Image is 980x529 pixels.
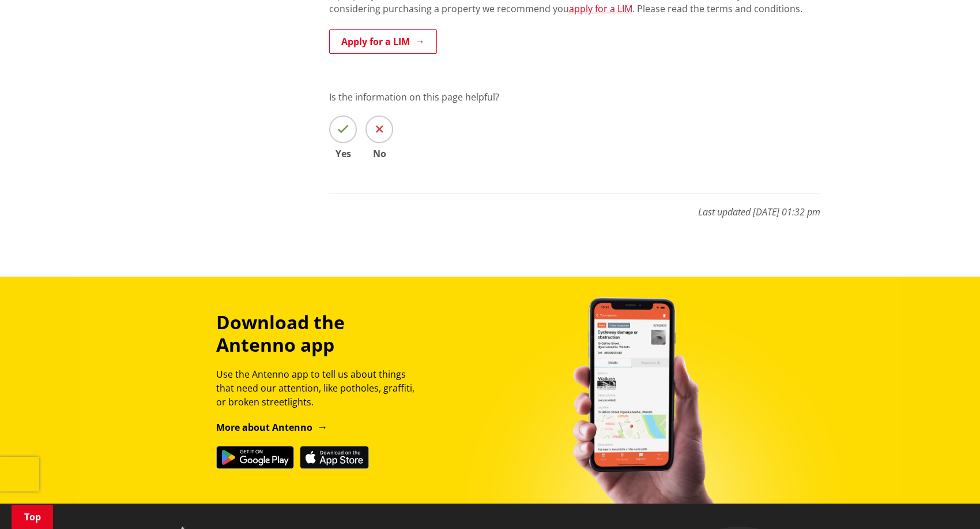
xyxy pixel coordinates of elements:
p: Last updated [DATE] 01:32 pm [329,193,820,219]
h3: Download the Antenno app [216,311,425,356]
span: Yes [329,149,357,158]
img: Download on the App Store [300,446,369,469]
iframe: Messenger Launcher [927,480,968,522]
a: Top [12,505,53,529]
a: apply for a LIM [569,2,632,15]
p: Is the information on this page helpful? [329,90,820,104]
span: No [365,149,393,158]
p: Use the Antenno app to tell us about things that need our attention, like potholes, graffiti, or ... [216,367,425,409]
a: More about Antenno [216,421,327,434]
img: Get it on Google Play [216,446,294,469]
a: Apply for a LIM [329,29,437,54]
